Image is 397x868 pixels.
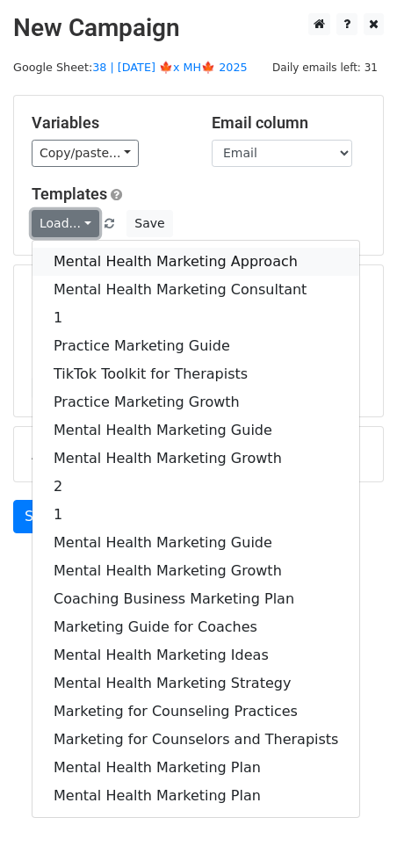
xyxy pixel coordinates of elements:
a: 1 [32,304,359,332]
a: Coaching Business Marketing Plan [32,585,359,613]
a: Daily emails left: 31 [266,61,384,74]
a: 2 [32,473,359,501]
a: TikTok Toolkit for Therapists [32,360,359,388]
a: Mental Health Marketing Ideas [32,641,359,669]
h5: Email column [212,113,365,133]
a: Mental Health Marketing Approach [32,248,359,276]
a: Mental Health Marketing Guide [32,529,359,557]
button: Save [126,210,172,237]
a: Load... [32,210,99,237]
a: Mental Health Marketing Consultant [32,276,359,304]
a: Practice Marketing Growth [32,388,359,416]
h2: New Campaign [13,13,384,43]
a: Mental Health Marketing Strategy [32,669,359,698]
a: Mental Health Marketing Plan [32,754,359,782]
a: 1 [32,501,359,529]
iframe: Chat Widget [309,784,397,868]
a: Mental Health Marketing Guide [32,416,359,445]
a: Marketing Guide for Coaches [32,613,359,641]
a: Copy/paste... [32,140,139,167]
a: 38 | [DATE] 🍁x MH🍁 2025 [92,61,247,74]
a: Send [13,500,71,533]
a: Marketing for Counselors and Therapists [32,726,359,754]
a: Mental Health Marketing Plan [32,782,359,810]
a: Marketing for Counseling Practices [32,698,359,726]
span: Daily emails left: 31 [266,58,384,77]
a: Mental Health Marketing Growth [32,557,359,585]
a: Practice Marketing Guide [32,332,359,360]
a: Templates [32,184,107,203]
small: Google Sheet: [13,61,248,74]
a: Mental Health Marketing Growth [32,445,359,473]
h5: Variables [32,113,185,133]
